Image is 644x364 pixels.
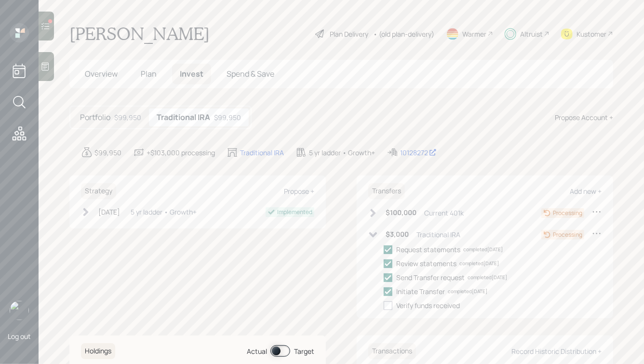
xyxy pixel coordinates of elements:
[309,148,375,158] div: 5 yr ladder • Growth+
[386,209,416,217] h6: $100,000
[69,23,210,44] h1: [PERSON_NAME]
[570,187,602,196] div: Add new +
[396,286,445,297] div: Initiate Transfer
[85,68,118,79] span: Overview
[81,183,116,199] h6: Strategy
[214,112,241,122] div: $99,950
[240,148,284,158] div: Traditional IRA
[8,332,31,341] div: Log out
[368,343,416,359] h6: Transactions
[553,209,582,217] div: Processing
[114,112,141,122] div: $99,950
[80,113,110,122] h5: Portfolio
[247,346,267,356] div: Actual
[373,29,434,39] div: • (old plan-delivery)
[555,112,613,122] div: Propose Account +
[180,68,203,79] span: Invest
[396,258,456,269] div: Review statements
[10,301,29,320] img: hunter_neumayer.jpg
[396,244,460,255] div: Request statements
[368,183,405,199] h6: Transfers
[396,300,460,310] div: Verify funds received
[416,229,460,240] div: Traditional IRA
[94,148,121,158] div: $99,950
[277,208,312,216] div: Implemented
[459,260,499,267] div: completed [DATE]
[147,148,215,158] div: +$103,000 processing
[81,343,115,359] h6: Holdings
[98,207,120,217] div: [DATE]
[400,148,437,158] div: 10128272
[448,288,487,295] div: completed [DATE]
[284,187,314,196] div: Propose +
[462,29,486,39] div: Warmer
[553,230,582,239] div: Processing
[424,208,464,218] div: Current 401k
[577,29,606,39] div: Kustomer
[330,29,368,39] div: Plan Delivery
[227,68,274,79] span: Spend & Save
[386,230,409,239] h6: $3,000
[157,113,210,122] h5: Traditional IRA
[468,274,507,281] div: completed [DATE]
[520,29,543,39] div: Altruist
[294,346,314,356] div: Target
[141,68,157,79] span: Plan
[511,347,602,356] div: Record Historic Distribution +
[131,207,197,217] div: 5 yr ladder • Growth+
[396,272,465,283] div: Send Transfer request
[463,246,503,253] div: completed [DATE]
